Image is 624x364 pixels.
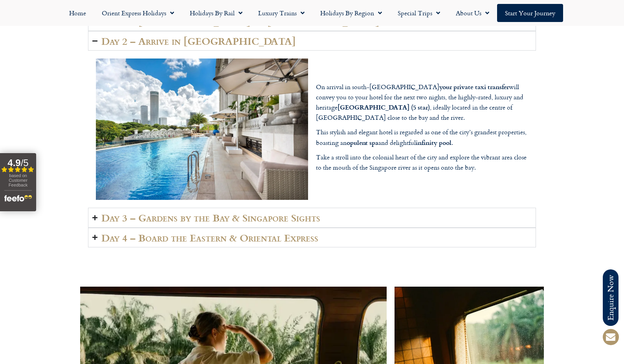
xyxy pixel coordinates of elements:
[101,35,296,46] h2: Day 2 – Arrive in [GEOGRAPHIC_DATA]
[10,356,429,363] span: Check to subscribe to the Planet Rail newsletter
[338,102,430,112] strong: [GEOGRAPHIC_DATA] (5 star)
[316,82,528,123] p: On arrival in south-[GEOGRAPHIC_DATA] will convey you to your hotel for the next two nights, the ...
[2,278,7,283] input: By email
[88,31,536,51] summary: Day 2 – Arrive in [GEOGRAPHIC_DATA]
[2,357,7,362] input: Check to subscribe to the Planet Rail newsletter
[312,4,390,22] a: Holidays by Region
[390,4,448,22] a: Special Trips
[4,4,620,22] nav: Menu
[347,138,378,147] strong: opulent spa
[316,127,528,148] p: This stylish and elegant hotel is regarded as one of the city’s grandest properties, boasting an ...
[88,228,536,247] summary: Day 4 – Board the Eastern & Oriental Express
[216,168,256,177] span: Your last name
[2,288,7,293] input: By telephone
[61,4,94,22] a: Home
[9,286,44,295] span: By telephone
[439,82,509,91] strong: your private taxi transfer
[9,276,32,285] span: By email
[88,208,536,227] summary: Day 3 – Gardens by the Bay & Singapore Sights
[88,11,536,247] div: Accordion. Open links with Enter or Space, close with Escape, and navigate with Arrow Keys
[101,212,320,223] h2: Day 3 – Gardens by the Bay & Singapore Sights
[448,4,497,22] a: About Us
[316,152,528,172] p: Take a stroll into the colonial heart of the city and explore the vibrant area close to the mouth...
[497,4,563,22] a: Start your Journey
[250,4,312,22] a: Luxury Trains
[101,232,318,243] h2: Day 4 – Board the Eastern & Oriental Express
[94,4,182,22] a: Orient Express Holidays
[101,16,380,27] h2: Day 1 – [GEOGRAPHIC_DATA] to [GEOGRAPHIC_DATA]
[416,138,451,147] strong: infinity pool
[182,4,250,22] a: Holidays by Rail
